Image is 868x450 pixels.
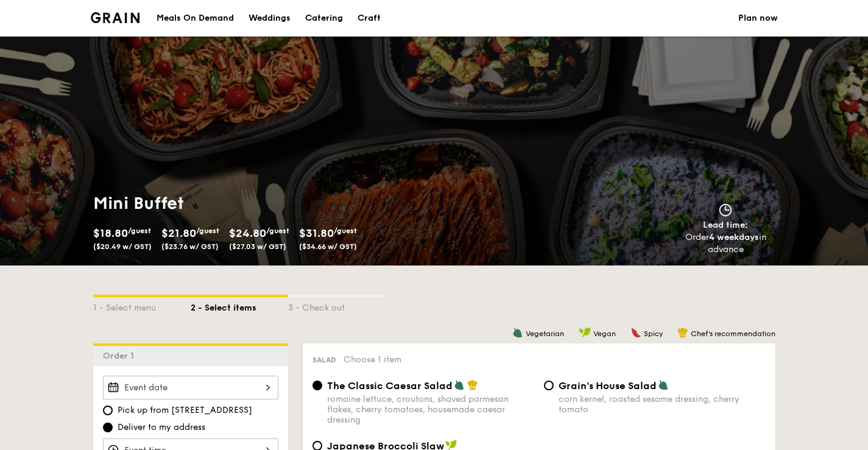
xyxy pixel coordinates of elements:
[128,227,151,235] span: /guest
[671,231,780,256] div: Order in advance
[229,227,266,240] span: $24.80
[512,327,523,338] img: icon-vegetarian.fe4039eb.svg
[526,329,564,338] span: Vegetarian
[161,242,219,251] span: ($23.76 w/ GST)
[196,227,219,235] span: /guest
[703,220,748,230] span: Lead time:
[334,227,357,235] span: /guest
[299,242,357,251] span: ($34.66 w/ GST)
[103,351,139,361] span: Order 1
[229,242,286,251] span: ($27.03 w/ GST)
[716,203,735,217] img: icon-clock.2db775ea.svg
[93,227,128,240] span: $18.80
[299,227,334,240] span: $31.80
[312,381,322,390] input: The Classic Caesar Saladromaine lettuce, croutons, shaved parmesan flakes, cherry tomatoes, house...
[630,327,641,338] img: icon-spicy.37a8142b.svg
[191,297,288,314] div: 2 - Select items
[559,380,657,392] span: Grain's House Salad
[327,380,453,392] span: The Classic Caesar Salad
[103,423,113,432] input: Deliver to my address
[677,327,688,338] img: icon-chef-hat.a58ddaea.svg
[467,379,478,390] img: icon-chef-hat.a58ddaea.svg
[593,329,616,338] span: Vegan
[118,404,252,417] span: Pick up from [STREET_ADDRESS]
[579,327,591,338] img: icon-vegan.f8ff3823.svg
[544,381,554,390] input: Grain's House Saladcorn kernel, roasted sesame dressing, cherry tomato
[288,297,386,314] div: 3 - Check out
[93,297,191,314] div: 1 - Select menu
[709,232,759,242] strong: 4 weekdays
[344,354,401,365] span: Choose 1 item
[658,379,669,390] img: icon-vegetarian.fe4039eb.svg
[103,376,278,399] input: Event date
[691,329,775,338] span: Chef's recommendation
[93,242,152,251] span: ($20.49 w/ GST)
[454,379,465,390] img: icon-vegetarian.fe4039eb.svg
[559,394,766,415] div: corn kernel, roasted sesame dressing, cherry tomato
[644,329,663,338] span: Spicy
[93,192,429,214] h1: Mini Buffet
[91,12,140,23] img: Grain
[266,227,289,235] span: /guest
[161,227,196,240] span: $21.80
[327,394,534,425] div: romaine lettuce, croutons, shaved parmesan flakes, cherry tomatoes, housemade caesar dressing
[118,421,205,434] span: Deliver to my address
[103,406,113,415] input: Pick up from [STREET_ADDRESS]
[312,356,336,364] span: Salad
[91,12,140,23] a: Logotype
